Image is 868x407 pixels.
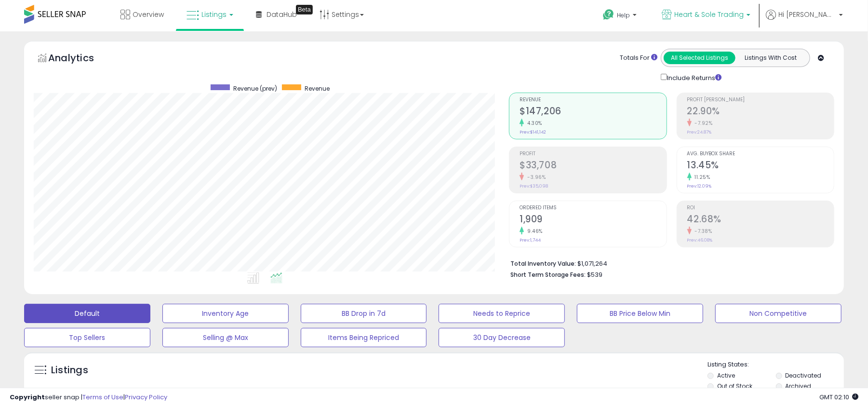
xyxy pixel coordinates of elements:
small: -7.38% [692,228,712,235]
span: Hi [PERSON_NAME] [778,10,836,19]
button: Non Competitive [715,304,841,323]
small: Prev: 1,744 [520,237,541,243]
button: BB Price Below Min [577,304,703,323]
small: 11.25% [692,174,710,181]
button: Default [24,304,150,323]
strong: Copyright [10,393,45,402]
button: 30 Day Decrease [439,328,565,347]
button: Selling @ Max [162,328,289,347]
h2: 1,909 [520,214,666,227]
div: Totals For [620,54,657,63]
small: Prev: $35,098 [520,183,548,189]
button: Items Being Repriced [301,328,427,347]
div: Include Returns [654,72,733,83]
span: Heart & Sole Trading [674,10,744,19]
div: seller snap | | [10,393,167,402]
a: Hi [PERSON_NAME] [766,10,843,31]
b: Short Term Storage Fees: [510,271,586,279]
a: Help [595,1,646,31]
small: 9.46% [524,228,543,235]
label: Active [717,371,735,380]
span: Help [617,11,630,19]
button: Inventory Age [162,304,289,323]
span: Revenue [305,84,330,93]
h2: $33,708 [520,160,666,173]
label: Out of Stock [717,382,752,390]
button: Listings With Cost [735,52,807,64]
button: BB Drop in 7d [301,304,427,323]
span: Profit [PERSON_NAME] [687,97,834,103]
small: -7.92% [692,120,713,127]
span: ROI [687,205,834,211]
h2: 22.90% [687,106,834,119]
h2: 13.45% [687,160,834,173]
small: Prev: 12.09% [687,183,712,189]
span: Revenue [520,97,666,103]
label: Archived [786,382,812,390]
small: Prev: 46.08% [687,237,713,243]
small: Prev: 24.87% [687,129,712,135]
p: Listing States: [708,360,844,369]
li: $1,071,264 [510,257,827,269]
small: -3.96% [524,174,546,181]
h5: Analytics [48,51,113,67]
label: Deactivated [786,371,822,380]
span: Avg. Buybox Share [687,151,834,157]
a: Privacy Policy [125,393,167,402]
span: Revenue (prev) [233,84,277,93]
span: 2025-09-8 02:10 GMT [819,393,858,402]
a: Terms of Use [82,393,123,402]
small: 4.30% [524,120,542,127]
button: Needs to Reprice [439,304,565,323]
h2: 42.68% [687,214,834,227]
i: Get Help [602,9,614,21]
small: Prev: $141,142 [520,129,546,135]
span: Profit [520,151,666,157]
button: All Selected Listings [664,52,735,64]
span: $539 [587,270,602,279]
span: Listings [201,10,227,19]
span: Ordered Items [520,205,666,211]
button: Top Sellers [24,328,150,347]
h2: $147,206 [520,106,666,119]
h5: Listings [51,364,88,377]
div: Tooltip anchor [296,5,313,14]
span: DataHub [267,10,297,19]
span: Overview [133,10,164,19]
b: Total Inventory Value: [510,259,576,268]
